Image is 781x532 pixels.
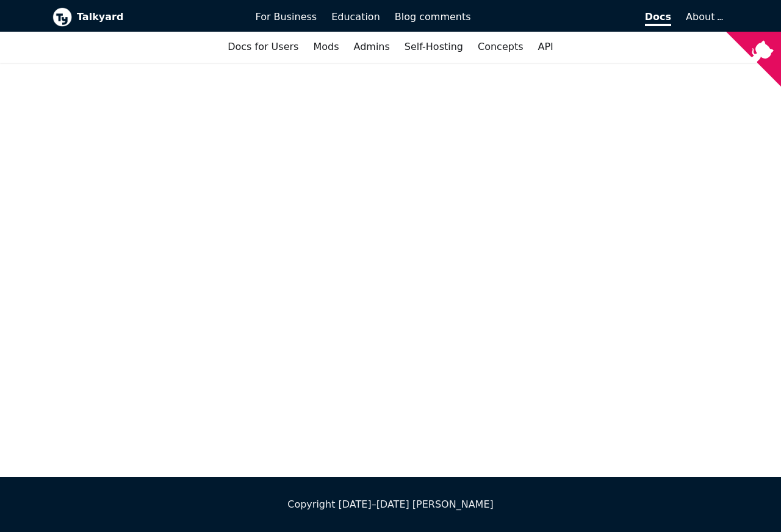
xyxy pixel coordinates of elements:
[347,37,397,57] a: Admins
[331,11,380,23] span: Education
[324,7,387,27] a: Education
[77,9,239,25] b: Talkyard
[256,11,317,23] span: For Business
[645,11,671,26] span: Docs
[52,497,729,512] div: Copyright [DATE]–[DATE] [PERSON_NAME]
[397,37,470,57] a: Self-Hosting
[52,7,239,27] a: Talkyard logoTalkyard
[395,11,471,23] span: Blog comments
[686,11,721,23] a: About
[478,7,679,27] a: Docs
[306,37,346,57] a: Mods
[387,7,478,27] a: Blog comments
[248,7,325,27] a: For Business
[220,37,306,57] a: Docs for Users
[470,37,531,57] a: Concepts
[52,7,72,27] img: Talkyard logo
[531,37,561,57] a: API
